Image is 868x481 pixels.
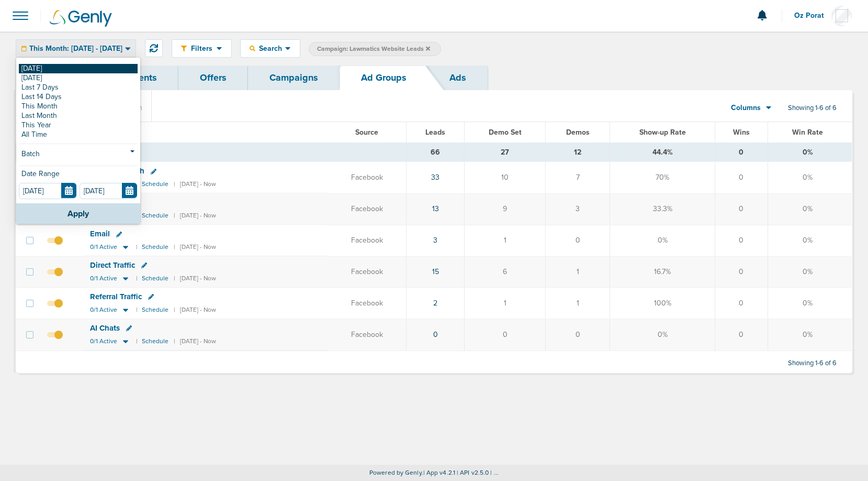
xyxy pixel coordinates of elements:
[106,65,178,90] a: Clients
[715,143,768,162] td: 0
[90,323,120,333] span: AI Chats
[248,65,340,90] a: Campaigns
[174,180,216,188] small: | [DATE] - Now
[19,130,138,139] a: All Time
[794,12,831,19] span: Oz Porat
[768,225,852,256] td: 0%
[142,243,168,251] small: Schedule
[465,256,546,288] td: 6
[90,166,144,176] span: Organic-Search
[142,275,168,282] small: Schedule
[423,469,455,476] span: | App v4.2.1
[90,292,142,301] span: Referral Traffic
[546,319,610,351] td: 0
[490,469,499,476] span: | ...
[788,359,837,368] span: Showing 1-6 of 6
[610,256,715,288] td: 16.7%
[610,319,715,351] td: 0%
[136,337,137,345] small: |
[610,288,715,319] td: 100%
[142,337,168,345] small: Schedule
[16,65,106,90] a: Dashboard
[715,162,768,193] td: 0
[136,306,137,314] small: |
[433,236,437,245] a: 3
[433,299,437,308] a: 2
[174,275,216,282] small: | [DATE] - Now
[90,243,117,251] span: 0/1 Active
[19,73,138,83] a: [DATE]
[142,212,168,220] small: Schedule
[19,121,138,130] a: This Year
[715,319,768,351] td: 0
[546,288,610,319] td: 1
[465,162,546,193] td: 10
[174,337,216,345] small: | [DATE] - Now
[432,204,439,213] a: 13
[328,193,407,225] td: Facebook
[328,162,407,193] td: Facebook
[610,143,715,162] td: 44.4%
[355,128,378,137] span: Source
[425,128,445,137] span: Leads
[731,103,761,113] span: Columns
[255,44,285,53] span: Search
[16,203,140,224] button: Apply
[433,330,438,339] a: 0
[136,243,137,251] small: |
[328,288,407,319] td: Facebook
[84,143,407,162] td: TOTALS (0)
[328,319,407,351] td: Facebook
[19,148,138,161] a: Batch
[174,243,216,251] small: | [DATE] - Now
[174,306,216,314] small: | [DATE] - Now
[768,288,852,319] td: 0%
[792,128,823,137] span: Win Rate
[546,256,610,288] td: 1
[19,170,138,183] div: Date Range
[19,64,138,73] a: [DATE]
[715,193,768,225] td: 0
[768,319,852,351] td: 0%
[187,44,217,53] span: Filters
[610,193,715,225] td: 33.3%
[90,260,135,270] span: Direct Traffic
[457,469,489,476] span: | API v2.5.0
[768,193,852,225] td: 0%
[174,212,216,220] small: | [DATE] - Now
[328,256,407,288] td: Facebook
[178,65,248,90] a: Offers
[90,275,117,282] span: 0/1 Active
[19,83,138,92] a: Last 7 Days
[733,128,750,137] span: Wins
[610,162,715,193] td: 70%
[19,102,138,111] a: This Month
[142,180,168,188] small: Schedule
[136,275,137,282] small: |
[546,162,610,193] td: 7
[546,143,610,162] td: 12
[19,111,138,121] a: Last Month
[566,128,590,137] span: Demos
[465,225,546,256] td: 1
[639,128,686,137] span: Show-up Rate
[788,104,837,113] span: Showing 1-6 of 6
[546,193,610,225] td: 3
[50,10,112,27] img: Genly
[610,225,715,256] td: 0%
[340,65,428,90] a: Ad Groups
[715,256,768,288] td: 0
[465,288,546,319] td: 1
[768,143,852,162] td: 0%
[90,306,117,314] span: 0/1 Active
[431,173,439,182] a: 33
[715,225,768,256] td: 0
[19,92,138,102] a: Last 14 Days
[328,225,407,256] td: Facebook
[432,267,439,276] a: 15
[768,256,852,288] td: 0%
[428,65,488,90] a: Ads
[90,229,110,238] span: Email
[465,319,546,351] td: 0
[489,128,522,137] span: Demo Set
